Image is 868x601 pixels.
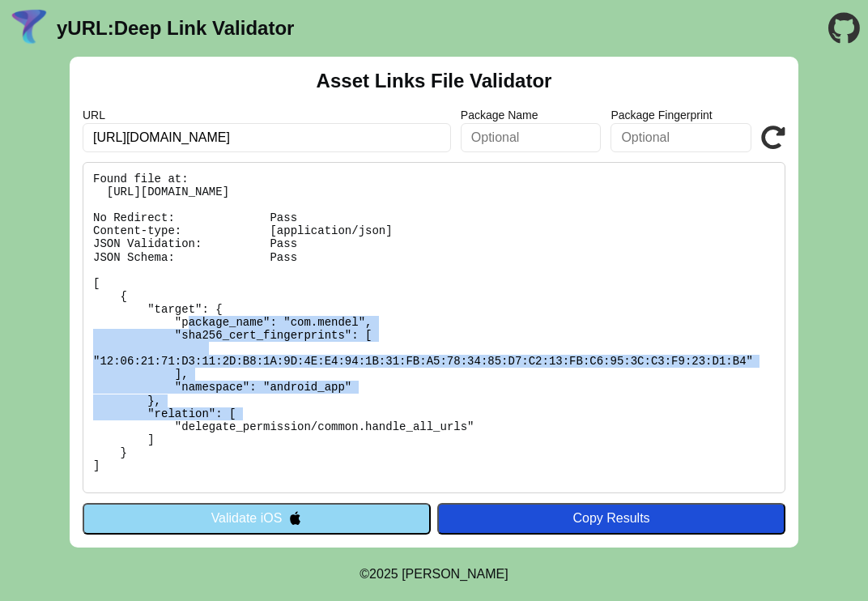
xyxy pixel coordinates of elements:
a: Michael Ibragimchayev's Personal Site [402,567,508,581]
input: Optional [611,123,751,152]
span: 2025 [369,567,398,581]
footer: © [360,548,508,601]
input: Required [83,123,451,152]
pre: Found file at: [URL][DOMAIN_NAME] No Redirect: Pass Content-type: [application/json] JSON Validat... [83,162,785,493]
img: yURL Logo [8,7,50,49]
h2: Asset Links File Validator [317,70,552,92]
div: Copy Results [445,511,777,526]
label: URL [83,109,451,121]
button: Validate iOS [83,503,431,534]
label: Package Name [461,109,602,121]
button: Copy Results [437,503,785,534]
a: yURL:Deep Link Validator [57,17,294,40]
img: appleIcon.svg [288,511,302,525]
label: Package Fingerprint [611,109,751,121]
input: Optional [461,123,602,152]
